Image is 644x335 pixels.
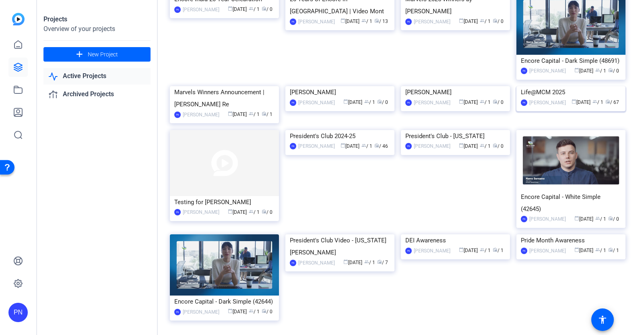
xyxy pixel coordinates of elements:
[377,260,388,265] span: / 7
[374,19,388,24] span: / 13
[374,143,388,149] span: / 46
[608,247,613,252] span: radio
[262,6,266,11] span: radio
[605,99,610,104] span: radio
[480,99,485,104] span: group
[572,99,590,105] span: [DATE]
[608,216,613,221] span: radio
[249,209,254,214] span: group
[480,143,491,149] span: / 1
[459,247,464,252] span: calendar_today
[595,68,606,74] span: / 1
[521,68,527,74] div: PN
[529,215,566,223] div: [PERSON_NAME]
[521,55,621,67] div: Encore Capital - Dark Simple (48691)
[493,19,504,24] span: / 0
[414,247,450,255] div: [PERSON_NAME]
[459,99,478,105] span: [DATE]
[480,19,491,24] span: / 1
[43,24,151,34] div: Overview of your projects
[174,209,181,215] div: PN
[521,248,527,254] div: PN
[459,18,464,23] span: calendar_today
[228,309,247,314] span: [DATE]
[574,216,579,221] span: calendar_today
[364,260,375,265] span: / 1
[459,19,478,24] span: [DATE]
[574,247,579,252] span: calendar_today
[341,18,345,23] span: calendar_today
[459,248,478,253] span: [DATE]
[374,143,379,148] span: radio
[405,86,506,98] div: [PERSON_NAME]
[341,143,359,149] span: [DATE]
[8,303,28,322] div: PN
[405,248,412,254] div: PN
[608,248,619,253] span: / 1
[343,259,348,264] span: calendar_today
[374,18,379,23] span: radio
[405,143,412,149] div: PN
[459,143,464,148] span: calendar_today
[480,143,485,148] span: group
[183,111,219,119] div: [PERSON_NAME]
[174,196,275,208] div: Testing for [PERSON_NAME]
[364,99,369,104] span: group
[574,68,579,72] span: calendar_today
[598,315,607,325] mat-icon: accessibility
[341,143,345,148] span: calendar_today
[493,247,497,252] span: radio
[595,247,600,252] span: group
[493,143,497,148] span: radio
[595,248,606,253] span: / 1
[480,18,485,23] span: group
[228,308,233,313] span: calendar_today
[262,209,272,215] span: / 0
[174,86,275,110] div: Marvels Winners Announcement | [PERSON_NAME] Re
[608,216,619,222] span: / 0
[361,19,372,24] span: / 1
[529,67,566,75] div: [PERSON_NAME]
[174,296,275,308] div: Encore Capital - Dark Simple (42644)
[361,143,366,148] span: group
[364,99,375,105] span: / 1
[43,86,151,103] a: Archived Projects
[529,247,566,255] div: [PERSON_NAME]
[228,6,233,11] span: calendar_today
[364,259,369,264] span: group
[298,142,335,150] div: [PERSON_NAME]
[521,216,527,222] div: PN
[414,18,450,26] div: [PERSON_NAME]
[12,13,25,25] img: blue-gradient.svg
[493,143,504,149] span: / 0
[298,99,335,107] div: [PERSON_NAME]
[341,19,359,24] span: [DATE]
[290,99,296,106] div: PN
[592,99,603,105] span: / 1
[88,50,118,59] span: New Project
[74,50,85,60] mat-icon: add
[183,208,219,216] div: [PERSON_NAME]
[290,260,296,266] div: PN
[405,99,412,106] div: PN
[405,130,506,142] div: President's Club - [US_STATE]
[249,111,254,116] span: group
[377,259,382,264] span: radio
[529,99,566,107] div: [PERSON_NAME]
[290,234,390,258] div: President's Club Video - [US_STATE][PERSON_NAME]
[572,99,576,104] span: calendar_today
[343,99,348,104] span: calendar_today
[493,99,504,105] span: / 0
[574,248,593,253] span: [DATE]
[595,68,600,72] span: group
[249,112,260,117] span: / 1
[493,99,497,104] span: radio
[249,308,254,313] span: group
[493,248,504,253] span: / 1
[262,112,272,117] span: / 1
[592,99,597,104] span: group
[459,143,478,149] span: [DATE]
[290,143,296,149] div: PN
[361,143,372,149] span: / 1
[521,234,621,246] div: Pride Month Awareness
